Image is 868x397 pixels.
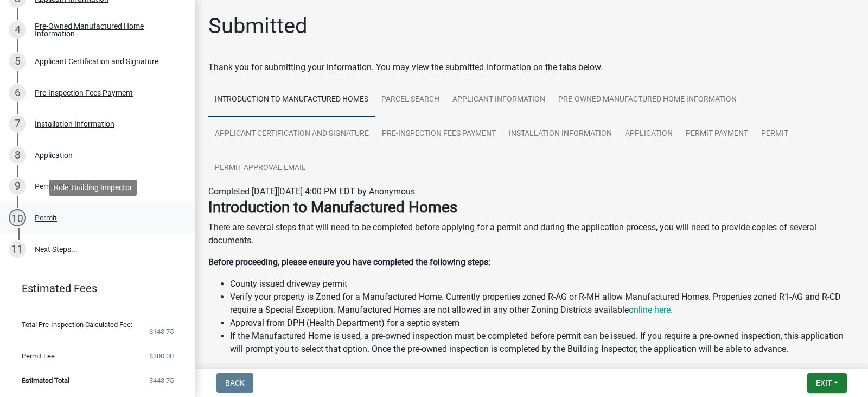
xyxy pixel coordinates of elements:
a: Applicant Information [446,83,552,117]
span: $443.75 [149,377,174,384]
div: Applicant Certification and Signature [35,58,158,65]
div: 5 [9,53,26,70]
a: Estimated Fees [9,278,178,299]
a: Applicant Certification and Signature [208,117,375,152]
a: Application [618,117,679,152]
a: Pre-Owned Manufactured Home Information [552,83,743,117]
div: Pre-Inspection Fees Payment [35,89,133,97]
span: Permit Fee [22,352,55,360]
a: Pre-Inspection Fees Payment [375,117,502,152]
div: 7 [9,115,26,133]
div: 11 [9,241,26,258]
a: Permit Payment [679,117,755,152]
span: Back [225,379,245,387]
a: Parcel search [375,83,446,117]
a: Permit [755,117,795,152]
div: Installation Information [35,120,114,128]
strong: Before proceeding, please ensure you have completed the following steps: [208,257,490,267]
li: Verify your property is Zoned for a Manufactured Home. Currently properties zoned R-AG or R-MH al... [230,291,855,317]
li: County issued driveway permit [230,278,855,291]
button: Back [216,373,253,393]
div: 6 [9,84,26,102]
div: Role: Building Inspector [49,180,137,196]
div: Thank you for submitting your information. You may view the submitted information on the tabs below. [208,61,855,74]
a: Installation Information [502,117,618,152]
strong: Introduction to Manufactured Homes [208,198,457,216]
div: 10 [9,209,26,226]
div: 8 [9,147,26,164]
div: Permit [35,214,57,222]
div: Pre-Owned Manufactured Home Information [35,22,178,37]
div: Permit Payment [35,182,89,190]
div: 4 [9,21,26,39]
a: Introduction to Manufactured Homes [208,83,375,117]
a: online here. [629,305,673,315]
span: Total Pre-Inspection Calculated Fee: [22,321,132,328]
li: If the Manufactured Home is used, a pre-owned inspection must be completed before permit can be i... [230,330,855,356]
span: Completed [DATE][DATE] 4:00 PM EDT by Anonymous [208,186,415,197]
span: $143.75 [149,328,174,335]
h1: Submitted [208,13,308,39]
span: $300.00 [149,352,174,360]
span: Estimated Total [22,377,69,384]
a: Permit Approval Email [208,151,312,186]
li: Approval from DPH (Health Department) for a septic system [230,317,855,330]
span: Exit [816,379,832,387]
button: Exit [807,373,847,393]
p: There are several steps that will need to be completed before applying for a permit and during th... [208,221,855,247]
div: 9 [9,178,26,195]
div: Application [35,152,73,159]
